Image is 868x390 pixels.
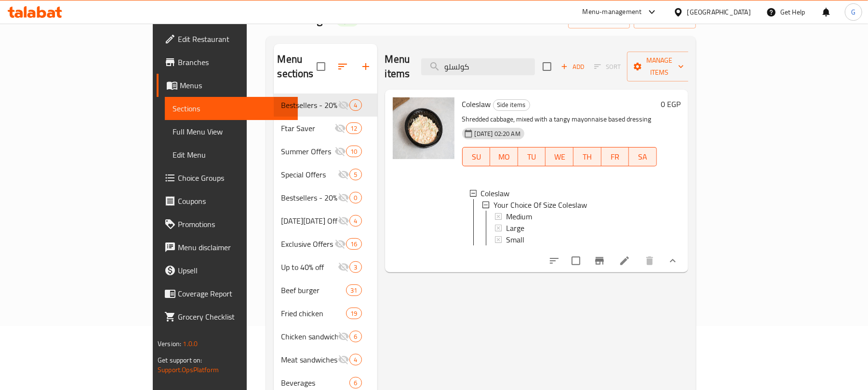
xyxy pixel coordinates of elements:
[601,147,629,166] button: FR
[347,147,361,156] span: 10
[178,242,290,253] span: Menu disclaimer
[180,80,290,91] span: Menus
[687,7,751,17] div: [GEOGRAPHIC_DATA]
[350,101,361,110] span: 4
[281,261,338,273] span: Up to 40% off
[158,354,202,366] span: Get support on:
[421,58,535,75] input: search
[494,199,587,211] span: Your Choice Of Size Coleslaw
[274,302,377,325] div: Fried chicken19
[173,126,290,137] span: Full Menu View
[157,213,298,236] a: Promotions
[281,377,350,389] span: Beverages
[349,377,361,389] div: items
[506,222,524,234] span: Large
[281,354,338,365] span: Meat sandwiches
[635,54,684,79] span: Manage items
[334,146,346,157] svg: Inactive section
[173,103,290,114] span: Sections
[338,331,349,342] svg: Inactive section
[338,215,349,227] svg: Inactive section
[557,59,588,74] span: Add item
[274,186,377,209] div: Bestsellers - 20% off on selected items0
[629,147,657,166] button: SA
[350,332,361,341] span: 6
[354,55,377,78] button: Add section
[493,99,530,111] div: Side items
[560,61,586,72] span: Add
[281,169,338,180] span: Special Offers
[338,192,349,203] svg: Inactive section
[183,337,198,350] span: 1.0.0
[349,261,361,273] div: items
[574,147,601,166] button: TH
[274,279,377,302] div: Beef burger31
[165,120,298,143] a: Full Menu View
[178,195,290,207] span: Coupons
[350,263,361,272] span: 3
[281,284,347,296] span: Beef burger
[522,150,542,164] span: TU
[577,150,598,164] span: TH
[157,166,298,189] a: Choice Groups
[471,129,524,138] span: [DATE] 02:20 AM
[661,249,684,272] button: show more
[633,150,653,164] span: SA
[281,146,335,157] div: Summer Offers
[274,348,377,371] div: Meat sandwiches4
[274,117,377,140] div: Ftar Saver12
[347,309,361,318] span: 19
[178,33,290,45] span: Edit Restaurant
[349,354,361,365] div: items
[157,27,298,51] a: Edit Restaurant
[350,378,361,388] span: 6
[350,170,361,179] span: 5
[347,124,361,133] span: 12
[281,122,335,134] span: Ftar Saver
[334,122,346,134] svg: Inactive section
[349,169,361,180] div: items
[506,234,524,245] span: Small
[557,59,588,74] button: Add
[281,331,338,342] div: Chicken sandwiches
[518,147,546,166] button: TU
[627,52,692,81] button: Manage items
[537,56,557,77] span: Select section
[178,218,290,230] span: Promotions
[385,52,410,81] h2: Menu items
[281,308,347,319] span: Fried chicken
[165,143,298,166] a: Edit Menu
[178,56,290,68] span: Branches
[346,238,361,250] div: items
[157,305,298,328] a: Grocery Checklist
[274,325,377,348] div: Chicken sandwiches6
[281,192,338,203] span: Bestsellers - 20% off on selected items
[661,97,681,111] h6: 0 EGP
[274,232,377,256] div: Exclusive Offers16
[157,259,298,282] a: Upsell
[588,249,611,272] button: Branch-specific-item
[467,150,487,164] span: SU
[178,311,290,323] span: Grocery Checklist
[173,149,290,161] span: Edit Menu
[349,331,361,342] div: items
[281,99,338,111] div: Bestsellers - 20% off on selected items
[543,249,566,272] button: sort-choices
[274,163,377,186] div: Special Offers5
[274,209,377,232] div: [DATE][DATE] Offers4
[338,354,349,365] svg: Inactive section
[350,193,361,202] span: 0
[346,122,361,134] div: items
[331,55,354,78] span: Sort sections
[462,113,657,125] p: Shredded cabbage, mixed with a tangy mayonnaise based dressing
[165,97,298,120] a: Sections
[157,189,298,213] a: Coupons
[281,215,338,227] span: [DATE][DATE] Offers
[494,99,530,110] span: Side items
[178,265,290,276] span: Upsell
